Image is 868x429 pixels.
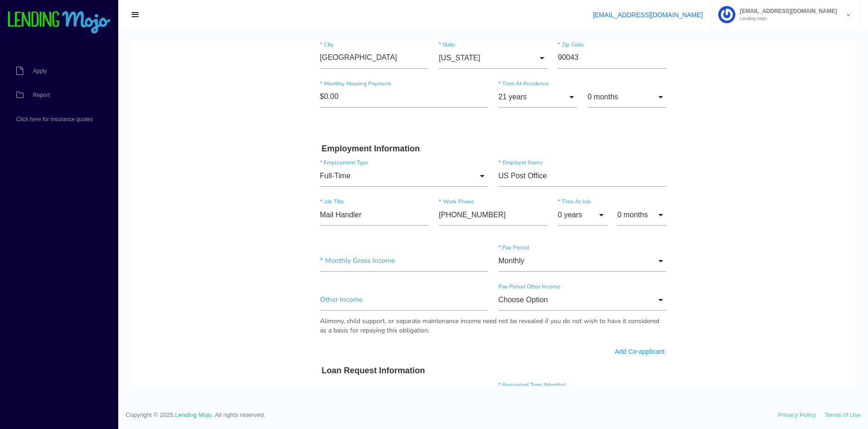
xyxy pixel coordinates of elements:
a: Lending Mojo [175,411,212,418]
span: Click here for insurance quotes [16,117,93,122]
span: [EMAIL_ADDRESS][DOMAIN_NAME] [735,8,837,14]
span: Apply [33,68,47,74]
a: Add Co-applicant [484,306,534,316]
img: logo-small.png [7,11,111,34]
a: Terms of Use [824,411,861,418]
img: Profile image [718,6,735,23]
h3: Loan Request Information [191,325,534,336]
span: Report [33,92,50,98]
span: Copyright © 2025. . All rights reserved. [126,410,778,420]
div: Alimony, child support, or separate maintenance income need not be revealed if you do not wish to... [189,276,536,295]
a: Privacy Policy [778,411,816,418]
h3: Employment Information [191,104,534,114]
a: [EMAIL_ADDRESS][DOMAIN_NAME] [593,11,702,19]
small: Lending Mojo [735,16,837,21]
